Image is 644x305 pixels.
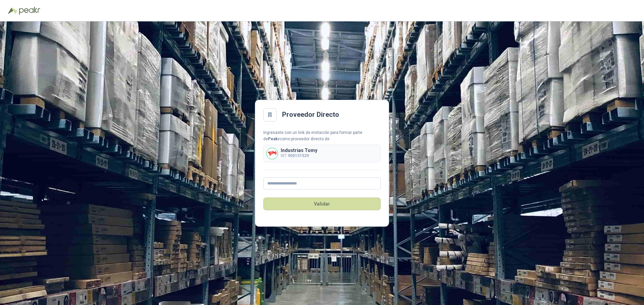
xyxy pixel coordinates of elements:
[288,153,309,158] b: 900131529
[281,153,317,159] p: NIT
[281,148,317,153] p: Industrias Tomy
[263,198,381,210] button: Validar
[8,7,17,14] img: Logo
[263,130,381,142] div: Ingresaste con un link de invitación para formar parte de como proveedor directo de:
[267,148,278,159] img: Company Logo
[19,7,40,15] img: Peakr
[268,137,279,141] b: Peakr
[282,109,339,120] h2: Proveedor Directo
